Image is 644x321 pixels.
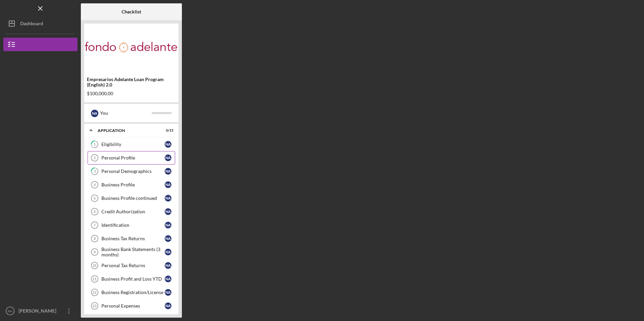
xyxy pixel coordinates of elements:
tspan: 7 [94,223,96,227]
div: Business Registration/License [101,290,165,295]
div: Identification [101,222,165,228]
div: Personal Tax Returns [101,263,165,268]
div: N A [165,168,171,175]
a: 6Credit AuthorizationNA [88,205,175,218]
div: N A [165,154,171,161]
tspan: 1 [94,142,96,147]
div: N A [165,289,171,296]
div: Business Profile [101,182,165,187]
div: N A [165,195,171,202]
div: N A [165,208,171,215]
tspan: 5 [94,196,96,200]
div: N A [165,262,171,269]
a: 4Business ProfileNA [88,178,175,191]
div: Dashboard [20,17,43,32]
a: 8Business Tax ReturnsNA [88,232,175,245]
div: 0 / 15 [161,129,173,133]
button: NA[PERSON_NAME] [3,304,77,318]
div: Empresarios Adelante Loan Program (English) 2.0 [87,77,176,87]
tspan: 4 [94,183,96,187]
tspan: 11 [92,277,96,281]
a: 13Personal ExpensesNA [88,299,175,313]
a: 12Business Registration/LicenseNA [88,286,175,299]
div: N A [165,235,171,242]
a: 7IdentificationNA [88,218,175,232]
div: N A [91,110,98,117]
div: Credit Authorization [101,209,165,214]
div: Personal Expenses [101,303,165,309]
a: 2Personal ProfileNA [88,151,175,165]
div: You [100,107,152,119]
div: N A [165,222,171,228]
div: Personal Demographics [101,169,165,174]
a: 9Business Bank Statements (3 months)NA [88,245,175,259]
div: Personal Profile [101,155,165,160]
div: Business Bank Statements (3 months) [101,247,165,257]
div: [PERSON_NAME] [17,304,61,319]
a: 1EligibilityNA [88,138,175,151]
div: Business Profit and Loss YTD [101,276,165,282]
div: N A [165,249,171,255]
div: Business Profile continued [101,195,165,201]
a: 10Personal Tax ReturnsNA [88,259,175,272]
tspan: 3 [94,169,96,174]
tspan: 12 [92,290,96,294]
text: NA [8,309,12,313]
button: Dashboard [3,17,77,30]
tspan: 2 [94,156,96,160]
b: Checklist [122,9,141,14]
tspan: 10 [92,263,96,267]
a: 3Personal DemographicsNA [88,165,175,178]
div: N A [165,302,171,309]
tspan: 8 [94,237,96,241]
a: 11Business Profit and Loss YTDNA [88,272,175,286]
div: Eligibility [101,142,165,147]
div: N A [165,181,171,188]
div: N A [165,276,171,282]
tspan: 13 [92,304,96,308]
div: N A [165,141,171,148]
a: 5Business Profile continuedNA [88,191,175,205]
div: $100,000.00 [87,91,176,96]
div: Business Tax Returns [101,236,165,241]
tspan: 6 [94,210,96,214]
tspan: 9 [94,250,96,254]
div: Application [98,129,157,133]
img: Product logo [84,27,179,67]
